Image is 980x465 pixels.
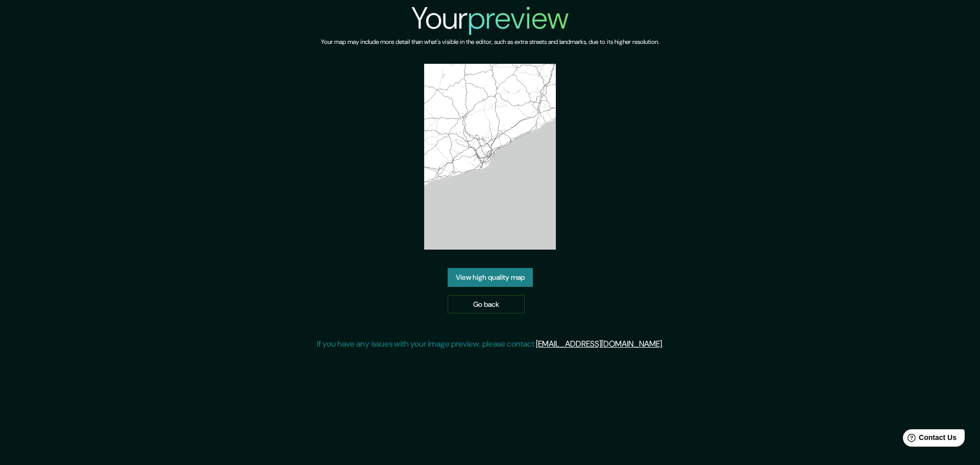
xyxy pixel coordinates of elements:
[317,338,664,350] p: If you have any issues with your image preview, please contact .
[424,64,556,250] img: created-map-preview
[536,338,662,349] a: [EMAIL_ADDRESS][DOMAIN_NAME]
[448,268,533,287] a: View high quality map
[321,37,659,47] h6: Your map may include more detail than what's visible in the editor, such as extra streets and lan...
[448,295,525,314] a: Go back
[889,425,969,454] iframe: Help widget launcher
